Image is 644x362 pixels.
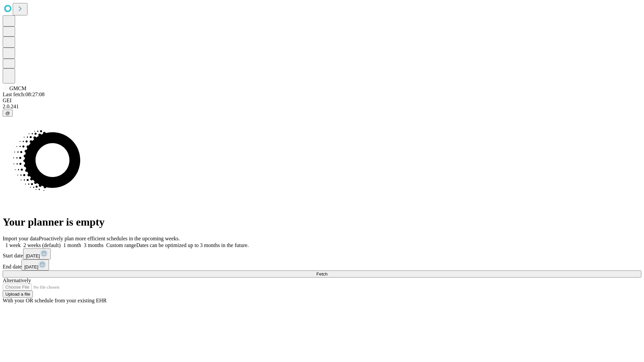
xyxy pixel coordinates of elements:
[3,291,33,298] button: Upload a file
[23,242,61,248] span: 2 weeks (default)
[3,92,45,97] span: Last fetch: 08:27:08
[3,110,13,117] button: @
[5,111,10,116] span: @
[63,242,81,248] span: 1 month
[24,264,38,269] span: [DATE]
[3,236,39,241] span: Import your data
[106,242,136,248] span: Custom range
[316,271,327,277] span: Fetch
[3,216,641,228] h1: Your planner is empty
[3,259,641,270] div: End date
[84,242,104,248] span: 3 months
[3,104,641,110] div: 2.0.241
[3,270,641,278] button: Fetch
[3,248,641,259] div: Start date
[21,259,49,270] button: [DATE]
[136,242,249,248] span: Dates can be optimized up to 3 months in the future.
[9,85,26,91] span: GMCM
[39,236,180,241] span: Proactively plan more efficient schedules in the upcoming weeks.
[3,298,107,303] span: With your OR schedule from your existing EHR
[26,253,40,258] span: [DATE]
[3,278,31,283] span: Alternatively
[23,248,51,259] button: [DATE]
[5,242,21,248] span: 1 week
[3,98,641,104] div: GEI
